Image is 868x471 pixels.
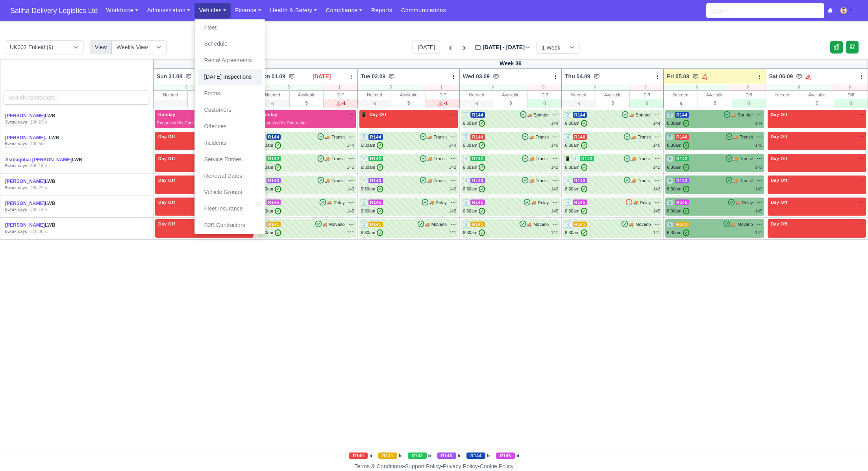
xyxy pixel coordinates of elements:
[494,99,527,107] div: 6
[683,164,689,171] span: ✓
[573,112,587,118] span: R144
[675,134,689,140] span: R140
[706,3,824,18] input: Search...
[581,186,587,192] span: ✓
[259,120,307,125] span: Requested by Contractor
[538,199,549,206] span: Relay
[470,178,485,183] span: R143
[5,113,87,119] div: LWB
[683,120,689,127] span: ✓
[275,164,281,171] span: ✓
[429,199,434,205] span: 🚚
[737,221,753,228] span: Movano
[769,156,789,161] span: Day Off
[653,186,660,192] div: 143
[361,112,367,117] span: 📱
[565,164,587,171] div: 6:30am
[581,208,587,214] span: ✓
[405,463,441,469] a: Support Policy
[157,112,177,117] span: Holiday
[529,178,534,184] span: 🚚
[358,84,424,91] div: 5
[331,155,344,162] span: Transit
[259,72,285,80] span: Mon 01.09
[198,168,262,185] a: Renewal Dates
[479,120,485,127] span: ✓
[536,155,549,162] span: Transit
[463,142,485,149] div: 6:30am
[30,141,45,147] div: 40h 5m
[377,186,383,192] span: ✓
[766,84,832,91] div: 0
[290,91,323,99] div: Available
[157,221,177,227] span: Day Off
[683,208,689,214] span: ✓
[834,99,868,108] div: 0
[565,156,571,161] span: 📱
[255,84,322,91] div: 5
[157,177,177,183] span: Day Off
[565,112,571,118] span: 2
[5,157,87,163] div: LWB
[470,156,485,161] span: R142
[6,3,102,18] a: Saliha Delivery Logistics Ltd
[198,135,262,151] a: Incidents
[766,91,800,99] div: Needed
[325,178,329,184] span: 🚚
[322,222,327,227] span: 🚚
[635,221,651,228] span: Movano
[740,155,753,162] span: Transit
[331,177,344,184] span: Transit
[631,156,636,162] span: 🚚
[475,43,530,52] label: [DATE] - [DATE]
[5,157,72,163] a: Ashfaqbhai [PERSON_NAME]
[667,208,689,214] div: 6:30am
[198,102,262,118] a: Customers
[90,40,112,54] div: View
[5,185,27,191] div: work days
[581,164,587,171] span: ✓
[580,156,594,161] span: R142
[667,164,689,171] div: 6:30am
[198,20,262,36] a: Fleet
[331,134,344,140] span: Transit
[324,91,357,99] div: Diff
[392,91,426,99] div: Available
[463,186,485,192] div: 6:30am
[733,178,738,184] span: 🚚
[581,142,587,149] span: ✓
[653,142,660,149] div: 140
[664,84,730,91] div: 6
[738,112,753,118] span: Sprinter
[5,179,45,184] a: [PERSON_NAME]
[329,221,344,228] span: Movano
[463,120,485,127] div: 6:30am
[638,177,651,184] span: Transit
[740,177,753,184] span: Transit
[596,99,629,107] div: 6
[267,134,281,140] span: R144
[683,186,689,192] span: ✓
[653,120,660,127] div: 144
[675,199,689,205] span: R145
[361,222,367,228] span: 2
[667,142,689,149] div: 6:30am
[259,208,281,214] div: 6:30am
[631,134,636,140] span: 🚚
[755,186,762,192] div: 143
[102,3,143,18] a: Workforce
[377,164,383,171] span: ✓
[463,72,490,80] span: Wed 03.09
[347,142,354,149] div: 144
[562,84,628,91] div: 6
[5,141,7,146] strong: 5
[631,178,636,184] span: 🚚
[431,221,447,228] span: Movano
[427,134,432,140] span: 🚚
[154,84,220,91] div: 0
[5,163,7,168] strong: 5
[153,59,868,69] div: Week 36
[769,199,789,205] span: Day Off
[354,463,403,469] a: Terms & Conditions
